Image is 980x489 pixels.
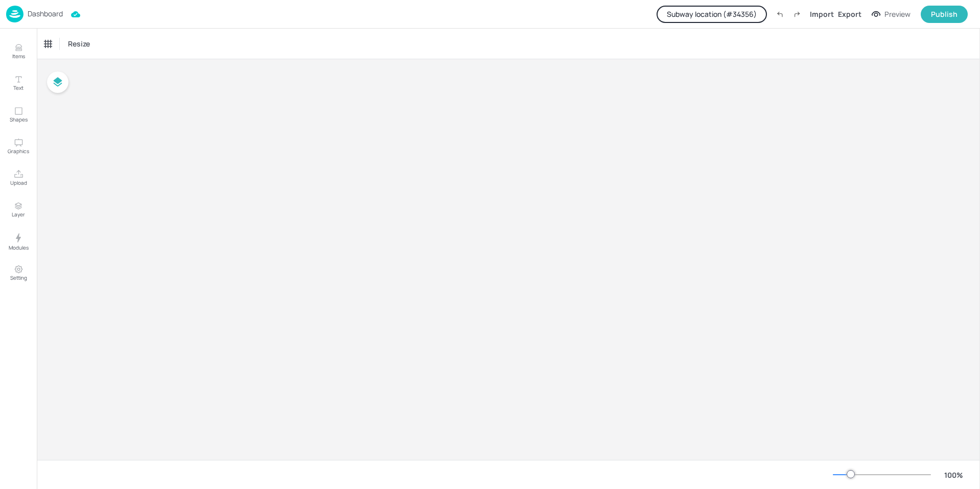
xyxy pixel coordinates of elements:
button: Subway location (#34356) [657,6,767,23]
span: Resize [66,38,92,49]
img: logo-86c26b7e.jpg [6,6,24,22]
button: Preview [866,7,917,22]
div: 100 % [941,470,966,480]
p: Dashboard [28,10,63,17]
div: Import [810,9,834,19]
div: Preview [884,9,911,20]
button: Publish [921,6,968,23]
label: Undo (Ctrl + Z) [771,6,788,23]
div: Publish [931,9,958,20]
div: Export [838,9,861,19]
label: Redo (Ctrl + Y) [788,6,806,23]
